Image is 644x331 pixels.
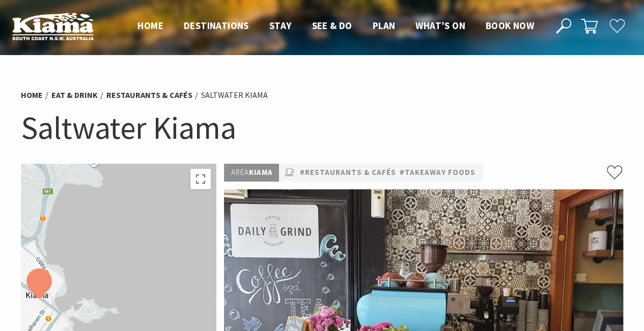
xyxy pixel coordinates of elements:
[184,19,249,32] span: Destinations
[269,19,292,32] span: Stay
[21,107,624,148] h1: Saltwater Kiama
[399,166,475,179] a: #Takeaway Foods
[231,167,248,177] span: Area
[127,18,544,35] nav: Main Menu
[224,164,279,182] p: Kiama
[51,90,98,100] a: Eat & Drink
[190,169,211,189] button: Toggle fullscreen view
[12,12,94,40] img: Kiama Logo
[312,19,352,32] span: See & Do
[415,19,465,32] span: What’s On
[299,166,396,179] a: #Restaurants & Cafés
[21,90,43,100] a: Home
[106,90,192,100] a: Restaurants & Cafés
[201,89,268,102] li: Saltwater Kiama
[373,19,396,32] span: Plan
[486,19,534,32] span: Book now
[137,19,163,32] span: Home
